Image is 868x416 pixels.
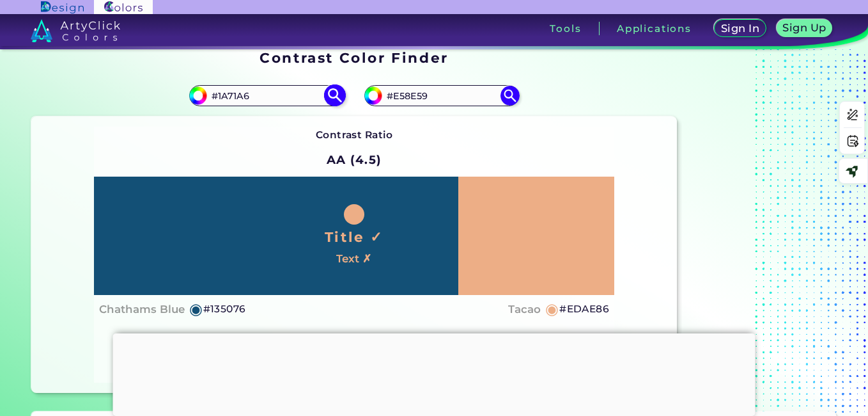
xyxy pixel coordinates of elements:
iframe: Advertisement [682,45,842,398]
h2: AA (4.5) [321,146,388,174]
strong: Contrast Ratio [316,129,393,141]
iframe: Advertisement [113,333,756,413]
h5: Sign Up [782,22,826,33]
h4: Text ✗ [336,250,371,268]
h5: Sign In [721,23,759,33]
h5: #135076 [203,301,246,317]
h4: Chathams Blue [99,300,185,319]
img: ArtyClick Design logo [41,1,84,13]
img: logo_artyclick_colors_white.svg [31,19,121,42]
a: Sign Up [777,19,833,37]
img: icon search [500,86,520,105]
h5: #EDAE86 [559,301,609,317]
h1: Title ✓ [325,227,384,246]
input: type color 1.. [207,87,326,104]
h3: Applications [617,24,692,33]
h1: Contrast Color Finder [260,48,448,67]
input: type color 2.. [382,87,501,104]
h3: Tools [550,24,581,33]
h4: Tacao [508,300,541,319]
img: icon search [323,84,346,107]
h5: ◉ [189,301,203,317]
a: Sign In [714,19,766,37]
h5: ◉ [545,301,559,317]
